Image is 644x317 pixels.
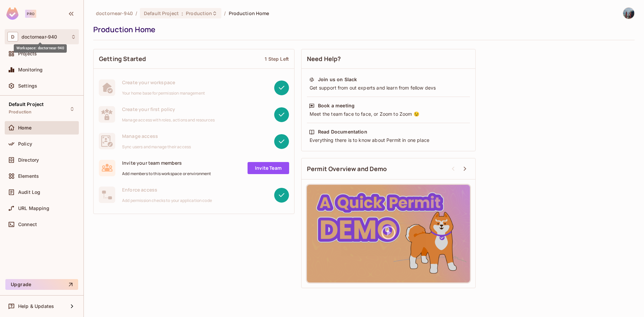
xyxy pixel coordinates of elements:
[122,133,191,139] span: Manage access
[248,162,289,174] a: Invite Team
[18,206,49,211] span: URL Mapping
[229,10,269,16] span: Production Home
[122,79,205,86] span: Create your workspace
[7,32,18,42] span: D
[18,125,32,130] span: Home
[309,111,468,117] div: Meet the team face to face, or Zoom to Zoom 😉
[265,56,289,62] div: 1 Step Left
[9,109,32,115] span: Production
[144,10,179,16] span: Default Project
[122,198,212,203] span: Add permission checks to your application code
[122,171,211,176] span: Add members to this workspace or environment
[309,137,468,144] div: Everything there is to know about Permit in one place
[623,8,634,19] img: Genbold Gansukh
[18,51,37,56] span: Projects
[122,106,215,112] span: Create your first policy
[122,144,191,150] span: Sync users and manage their access
[96,10,133,16] span: the active workspace
[6,7,18,20] img: SReyMgAAAABJRU5ErkJggg==
[9,102,44,107] span: Default Project
[93,24,631,35] div: Production Home
[18,304,54,309] span: Help & Updates
[18,83,37,89] span: Settings
[318,76,357,83] div: Join us on Slack
[14,44,67,53] div: Workspace: doctornear-940
[224,10,226,16] li: /
[21,34,57,40] span: Workspace: doctornear-940
[18,222,37,227] span: Connect
[318,102,355,109] div: Book a meeting
[18,141,32,147] span: Policy
[18,173,39,179] span: Elements
[136,10,137,16] li: /
[307,165,387,173] span: Permit Overview and Demo
[186,10,212,16] span: Production
[5,279,78,290] button: Upgrade
[122,160,211,166] span: Invite your team members
[18,67,43,72] span: Monitoring
[25,10,36,18] div: Pro
[99,55,146,63] span: Getting Started
[318,128,367,135] div: Read Documentation
[122,91,205,96] span: Your home base for permission management
[18,157,39,163] span: Directory
[18,190,40,195] span: Audit Log
[122,117,215,123] span: Manage access with roles, actions and resources
[181,11,183,16] span: :
[122,187,212,193] span: Enforce access
[307,55,341,63] span: Need Help?
[309,85,468,91] div: Get support from out experts and learn from fellow devs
